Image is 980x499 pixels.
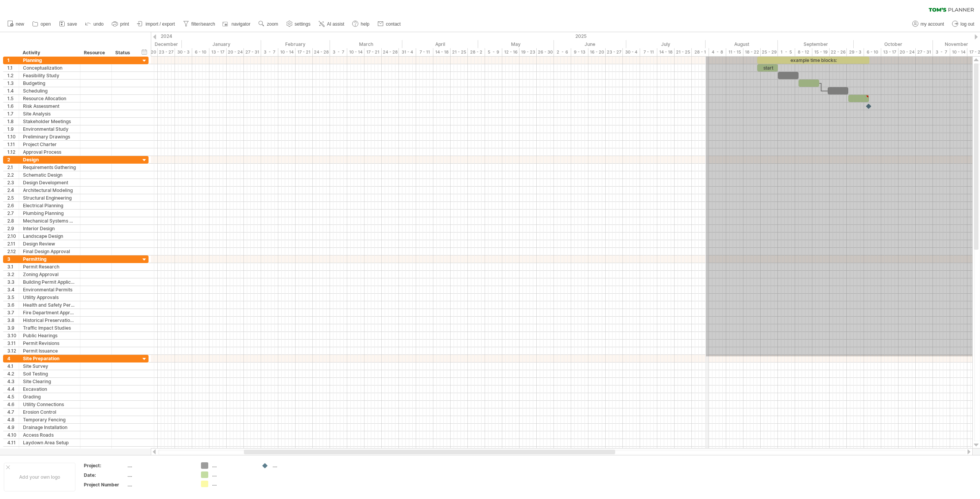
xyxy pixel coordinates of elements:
[7,294,19,301] div: 3.5
[93,21,104,27] span: undo
[7,286,19,293] div: 3.4
[313,48,330,56] div: 24 - 28
[23,347,76,354] div: Permit Issuance
[212,471,254,478] div: ....
[23,416,76,423] div: Temporary Fencing
[16,21,24,27] span: new
[115,49,132,57] div: Status
[881,48,898,56] div: 13 - 17
[726,48,743,56] div: 11 - 15
[5,19,26,29] a: new
[41,21,51,27] span: open
[7,416,19,423] div: 4.8
[571,48,588,56] div: 9 - 13
[267,21,278,27] span: zoom
[7,393,19,400] div: 4.5
[812,48,830,56] div: 15 - 19
[7,171,19,179] div: 2.2
[23,164,76,171] div: Requirements Gathering
[7,439,19,446] div: 4.11
[191,21,215,27] span: filter/search
[502,48,519,56] div: 12 - 16
[23,332,76,339] div: Public Hearings
[23,194,76,202] div: Structural Engineering
[84,481,126,488] div: Project Number
[778,48,795,56] div: 1 - 5
[7,324,19,332] div: 3.9
[7,225,19,232] div: 2.9
[127,462,192,469] div: ....
[7,210,19,217] div: 2.7
[7,362,19,370] div: 4.1
[84,462,126,469] div: Project:
[7,263,19,270] div: 3.1
[256,19,280,29] a: zoom
[7,118,19,125] div: 1.8
[7,355,19,362] div: 4
[675,48,692,56] div: 21 - 25
[57,19,79,29] a: save
[261,40,330,48] div: February 2025
[706,40,778,48] div: August 2025
[386,21,401,27] span: contact
[23,301,76,309] div: Health and Safety Permits
[23,309,76,316] div: Fire Department Approval
[23,202,76,209] div: Electrical Planning
[23,225,76,232] div: Interior Design
[23,248,76,255] div: Final Design Approval
[330,40,402,48] div: March 2025
[468,48,485,56] div: 28 - 2
[7,80,19,87] div: 1.3
[181,19,217,29] a: filter/search
[23,362,76,370] div: Site Survey
[23,378,76,385] div: Site Clearing
[830,48,847,56] div: 22 - 26
[23,324,76,332] div: Traffic Impact Studies
[7,271,19,278] div: 3.2
[692,48,709,56] div: 28 - 1
[84,49,107,57] div: Resource
[7,87,19,94] div: 1.4
[7,424,19,431] div: 4.9
[23,294,76,301] div: Utility Approvals
[7,401,19,408] div: 4.6
[192,48,209,56] div: 6 - 10
[606,48,623,56] div: 23 - 27
[317,19,346,29] a: AI assist
[135,19,177,29] a: import / export
[278,48,296,56] div: 10 - 14
[284,19,313,29] a: settings
[244,48,261,56] div: 27 - 31
[23,424,76,431] div: Drainage Installation
[327,21,344,27] span: AI assist
[7,370,19,377] div: 4.2
[854,40,933,48] div: October 2025
[23,125,76,133] div: Environmental Study
[23,278,76,286] div: Building Permit Application
[330,48,347,56] div: 3 - 7
[7,278,19,286] div: 3.3
[433,48,451,56] div: 14 - 18
[7,217,19,224] div: 2.8
[7,64,19,72] div: 1.1
[23,240,76,247] div: Design Review
[7,248,19,255] div: 2.12
[361,21,369,27] span: help
[761,48,778,56] div: 25 - 29
[347,48,364,56] div: 10 - 14
[657,48,675,56] div: 14 - 18
[296,48,313,56] div: 17 - 21
[23,217,76,224] div: Mechanical Systems Design
[478,40,554,48] div: May 2025
[7,408,19,416] div: 4.7
[537,48,554,56] div: 26 - 30
[23,49,76,57] div: Activity
[127,481,192,488] div: ....
[227,48,244,56] div: 20 - 24
[23,431,76,439] div: Access Roads
[23,141,76,148] div: Project Charter
[7,309,19,316] div: 3.7
[950,48,967,56] div: 10 - 14
[795,48,812,56] div: 8 - 12
[933,48,950,56] div: 3 - 7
